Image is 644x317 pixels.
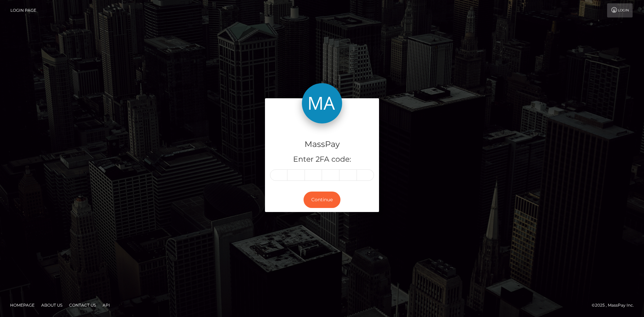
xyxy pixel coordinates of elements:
[7,300,37,310] a: Homepage
[304,192,340,208] button: Continue
[66,300,99,310] a: Contact Us
[592,302,639,309] div: © 2025 , MassPay Inc.
[39,300,65,310] a: About Us
[10,3,36,17] a: Login Page
[100,300,113,310] a: API
[607,3,633,17] a: Login
[270,139,374,150] h4: MassPay
[270,154,374,165] h5: Enter 2FA code:
[302,83,342,123] img: MassPay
